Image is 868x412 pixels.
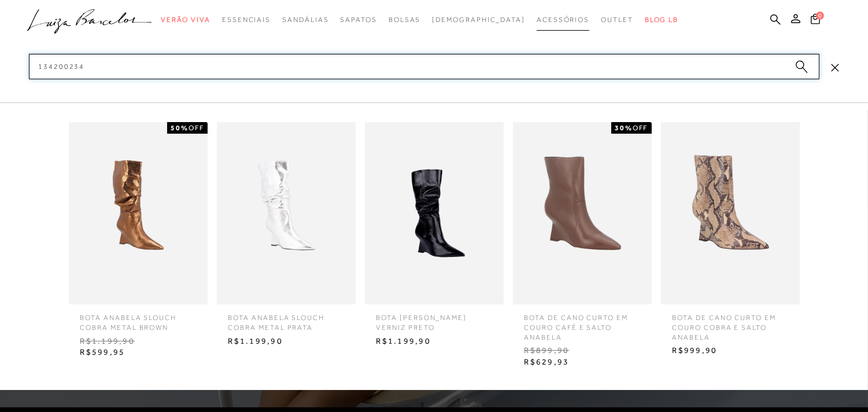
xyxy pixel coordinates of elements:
[66,122,210,361] a: BOTA ANABELA SLOUCH COBRA METAL BROWN 50%OFF BOTA ANABELA SLOUCH COBRA METAL BROWN R$1.199,90 R$5...
[222,9,271,31] a: categoryNavScreenReaderText
[645,16,678,24] span: BLOG LB
[601,16,633,24] span: Outlet
[171,124,189,132] strong: 50%
[615,124,633,132] strong: 30%
[362,122,507,350] a: BOTA ANABELA SLOUCH VERNIZ PRETO BOTA [PERSON_NAME] VERNIZ PRETO R$1.199,90
[282,16,328,24] span: Sandálias
[601,9,633,31] a: categoryNavScreenReaderText
[368,333,501,350] span: R$1.199,90
[217,122,356,304] img: BOTA ANABELA SLOUCH COBRA METAL PRATA
[807,13,823,28] button: 0
[282,9,328,31] a: categoryNavScreenReaderText
[432,9,525,31] a: noSubCategoriesText
[389,16,421,24] span: Bolsas
[220,304,353,333] span: BOTA ANABELA SLOUCH COBRA METAL PRATA
[340,9,376,31] a: categoryNavScreenReaderText
[537,9,589,31] a: categoryNavScreenReaderText
[658,122,803,359] a: BOTA DE CANO CURTO EM COURO COBRA E SALTO ANABELA BOTA DE CANO CURTO EM COURO COBRA E SALTO ANABE...
[69,122,208,304] img: BOTA ANABELA SLOUCH COBRA METAL BROWN
[189,124,204,132] span: OFF
[661,122,800,304] img: BOTA DE CANO CURTO EM COURO COBRA E SALTO ANABELA
[664,304,797,342] span: BOTA DE CANO CURTO EM COURO COBRA E SALTO ANABELA
[537,16,589,24] span: Acessórios
[220,333,353,350] span: R$1.199,90
[222,16,271,24] span: Essenciais
[516,354,649,371] span: R$629,93
[340,16,376,24] span: Sapatos
[214,122,359,350] a: BOTA ANABELA SLOUCH COBRA METAL PRATA BOTA ANABELA SLOUCH COBRA METAL PRATA R$1.199,90
[516,304,649,342] span: BOTA DE CANO CURTO EM COURO CAFÉ E SALTO ANABELA
[161,9,210,31] a: categoryNavScreenReaderText
[365,122,504,304] img: BOTA ANABELA SLOUCH VERNIZ PRETO
[513,122,652,304] img: BOTA DE CANO CURTO EM COURO CAFÉ E SALTO ANABELA
[432,16,525,24] span: [DEMOGRAPHIC_DATA]
[29,54,819,79] input: Buscar.
[72,304,205,333] span: BOTA ANABELA SLOUCH COBRA METAL BROWN
[516,342,649,359] span: R$899,90
[72,333,205,350] span: R$1.199,90
[664,342,797,359] span: R$999,90
[368,304,501,333] span: BOTA [PERSON_NAME] VERNIZ PRETO
[389,9,421,31] a: categoryNavScreenReaderText
[72,344,205,361] span: R$599,95
[161,16,210,24] span: Verão Viva
[633,124,648,132] span: OFF
[510,122,655,371] a: BOTA DE CANO CURTO EM COURO CAFÉ E SALTO ANABELA 30%OFF BOTA DE CANO CURTO EM COURO CAFÉ E SALTO ...
[645,9,678,31] a: BLOG LB
[816,12,824,20] span: 0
